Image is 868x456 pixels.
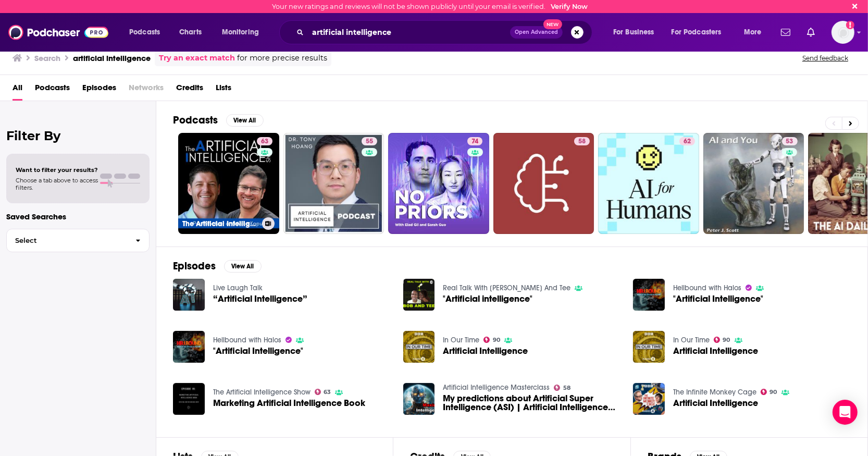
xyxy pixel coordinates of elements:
[173,114,264,127] a: PodcastsView All
[8,22,108,42] a: Podchaser - Follow, Share and Rate Podcasts
[799,54,851,63] button: Send feedback
[554,385,571,391] a: 58
[679,137,695,145] a: 62
[173,383,205,415] img: Marketing Artificial Intelligence Book
[613,25,654,40] span: For Business
[213,347,303,355] a: "Artificial Intelligence"
[703,133,804,234] a: 53
[443,347,528,355] a: Artificial Intelligence
[832,21,854,44] img: User Profile
[172,24,208,41] a: Charts
[215,24,272,41] button: open menu
[179,25,202,40] span: Charts
[173,114,218,127] h2: Podcasts
[467,137,482,145] a: 74
[443,294,532,303] a: "Artificial intelligence"
[443,394,621,412] a: My predictions about Artificial Super Intelligence (ASI) | Artificial Intelligence Masterclass
[684,137,691,147] span: 62
[182,219,258,228] h3: The Artificial Intelligence Show
[673,399,758,408] a: Artificial Intelligence
[324,390,331,395] span: 63
[578,137,586,147] span: 58
[213,336,281,344] a: Hellbound with Halos
[16,166,98,174] span: Want to filter your results?
[846,21,854,29] svg: Email not verified
[665,24,737,41] button: open menu
[7,237,127,244] span: Select
[216,79,231,101] a: Lists
[16,177,98,191] span: Choose a tab above to access filters.
[515,30,558,35] span: Open Advanced
[598,133,699,234] a: 62
[237,52,327,64] span: for more precise results
[673,388,757,397] a: The Infinite Monkey Cage
[129,25,160,40] span: Podcasts
[606,24,667,41] button: open menu
[35,79,70,101] a: Podcasts
[483,337,500,343] a: 90
[551,3,588,10] a: Verify Now
[283,133,385,234] a: 55
[173,260,216,273] h2: Episodes
[803,23,819,41] a: Show notifications dropdown
[832,21,854,44] span: Logged in as Richard12080
[786,137,793,147] span: 53
[403,279,435,311] img: "Artificial intelligence"
[472,137,478,147] span: 74
[633,383,665,415] a: Artificial Intelligence
[173,260,262,273] a: EpisodesView All
[34,53,60,63] h3: Search
[633,331,665,363] img: Artificial Intelligence
[213,294,307,303] a: “Artificial Intelligence”
[6,212,150,221] p: Saved Searches
[257,137,272,145] a: 63
[272,3,588,10] div: Your new ratings and reviews will not be shown publicly until your email is verified.
[13,79,22,101] a: All
[673,284,741,292] a: Hellbound with Halos
[224,260,262,273] button: View All
[633,279,665,311] img: "Artificial Intelligence"
[761,389,777,395] a: 90
[6,229,150,252] button: Select
[403,383,435,415] img: My predictions about Artificial Super Intelligence (ASI) | Artificial Intelligence Masterclass
[73,53,151,63] h3: artificial intelligence
[173,279,205,311] img: “Artificial Intelligence”
[574,137,590,145] a: 58
[672,25,722,40] span: For Podcasters
[493,133,594,234] a: 58
[159,52,235,64] a: Try an exact match
[213,399,365,408] span: Marketing Artificial Intelligence Book
[82,79,116,101] a: Episodes
[510,26,563,39] button: Open AdvancedNew
[673,336,710,344] a: In Our Time
[173,331,205,363] img: "Artificial Intelligence"
[673,294,763,303] a: "Artificial Intelligence"
[673,347,758,355] a: Artificial Intelligence
[770,390,777,395] span: 90
[176,79,203,101] a: Credits
[543,19,562,29] span: New
[362,137,377,145] a: 55
[222,25,259,40] span: Monitoring
[563,386,571,390] span: 58
[388,133,489,234] a: 74
[261,137,268,147] span: 63
[403,331,435,363] img: Artificial Intelligence
[832,21,854,44] button: Show profile menu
